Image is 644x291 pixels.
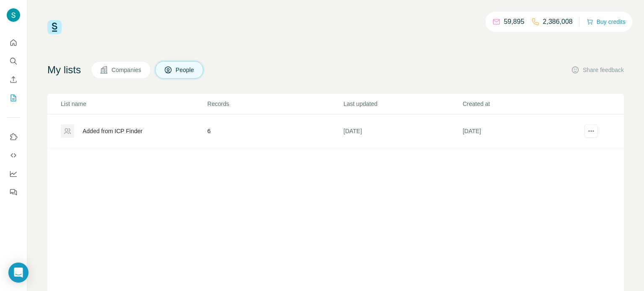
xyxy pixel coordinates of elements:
[343,114,462,148] td: [DATE]
[47,20,62,34] img: Surfe Logo
[61,100,207,108] p: List name
[83,127,143,135] div: Added from ICP Finder
[208,100,343,108] p: Records
[571,66,624,74] button: Share feedback
[7,185,20,200] button: Feedback
[584,124,598,138] button: actions
[462,114,581,148] td: [DATE]
[504,17,525,27] p: 59,895
[7,54,20,69] button: Search
[112,66,142,74] span: Companies
[7,90,20,106] button: My lists
[7,148,20,163] button: Use Surfe API
[176,66,195,74] span: People
[207,114,343,148] td: 6
[587,16,626,28] button: Buy credits
[543,17,573,27] p: 2,386,008
[8,263,29,283] div: Open Intercom Messenger
[343,100,462,108] p: Last updated
[462,100,581,108] p: Created at
[7,166,20,181] button: Dashboard
[7,72,20,87] button: Enrich CSV
[7,35,20,50] button: Quick start
[47,63,81,77] h4: My lists
[7,8,20,22] img: Avatar
[7,129,20,144] button: Use Surfe on LinkedIn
